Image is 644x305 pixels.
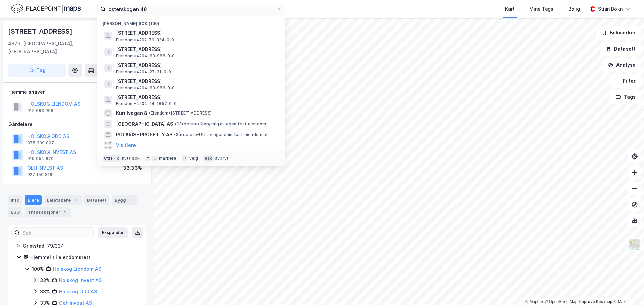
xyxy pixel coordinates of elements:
[529,5,553,13] div: Mine Tags
[116,53,175,59] span: Eiendom • 4204-63-988-0-0
[525,299,544,304] a: Mapbox
[8,195,22,205] div: Info
[174,121,266,127] span: Gårdeiere • Kjøp/salg av egen fast eiendom
[116,77,277,85] span: [STREET_ADDRESS]
[97,16,285,28] div: [PERSON_NAME] søk (100)
[600,42,641,56] button: Datasett
[596,26,641,40] button: Bokmerker
[545,299,578,304] a: OpenStreetMap
[8,26,74,37] div: [STREET_ADDRESS]
[116,93,277,101] span: [STREET_ADDRESS]
[116,141,136,149] button: Vis flere
[568,5,580,13] div: Bolig
[203,155,214,162] div: esc
[62,209,68,215] div: 5
[598,5,623,13] div: Stian Bokn
[149,110,212,116] span: Eiendom • [STREET_ADDRESS]
[103,155,121,162] div: Ctrl + k
[27,140,54,146] div: 975 339 807
[579,299,612,304] a: Improve this map
[40,288,50,296] div: 33%
[116,109,147,117] span: Kurillvegen 8
[174,132,268,137] span: Gårdeiere • Utl. av egen/leid fast eiendom el.
[106,4,277,14] input: Søk på adresse, matrikkel, gårdeiere, leietakere eller personer
[8,88,146,96] div: Hjemmelshaver
[8,64,66,77] button: Tag
[112,195,137,205] div: Bygg
[116,85,175,91] span: Eiendom • 4204-63-986-0-0
[72,197,79,203] div: 1
[122,156,140,161] div: nytt søk
[25,195,42,205] div: Eiere
[8,120,146,128] div: Gårdeiere
[20,228,93,238] input: Søk
[610,273,644,305] div: Kontrollprogram for chat
[8,207,22,217] div: ESG
[84,195,109,205] div: Datasett
[32,265,44,273] div: 100%
[174,121,176,126] span: •
[8,40,109,56] div: 4879, [GEOGRAPHIC_DATA], [GEOGRAPHIC_DATA]
[11,3,81,15] img: logo.f888ab2527a4732fd821a326f86c7f29.svg
[505,5,515,13] div: Kart
[116,69,171,75] span: Eiendom • 4204-27-31-0-0
[610,273,644,305] iframe: Chat Widget
[174,132,176,137] span: •
[40,276,50,284] div: 33%
[59,277,102,283] a: Holskog Invest AS
[27,108,53,113] div: 915 683 908
[27,156,54,161] div: 919 054 670
[59,289,97,294] a: Holskog Odd AS
[215,156,229,161] div: avbryt
[116,37,174,43] span: Eiendom • 4202-79-324-0-0
[127,197,134,203] div: 1
[123,164,142,172] div: 33.33%
[609,74,641,88] button: Filter
[23,242,138,250] div: Grimstad, 79/334
[98,227,128,238] button: Ekspander
[116,29,277,37] span: [STREET_ADDRESS]
[53,266,101,272] a: Holskog Eiendom AS
[30,253,138,261] div: Hjemmel til eiendomsrett
[602,58,641,72] button: Analyse
[116,101,177,106] span: Eiendom • 4204-14-1857-0-0
[149,110,151,116] span: •
[159,156,176,161] div: markere
[189,156,198,161] div: velg
[628,238,641,251] img: Z
[610,90,641,104] button: Tags
[25,207,71,217] div: Transaksjoner
[116,61,277,69] span: [STREET_ADDRESS]
[27,172,52,177] div: 927 150 816
[44,195,82,205] div: Leietakere
[116,45,277,53] span: [STREET_ADDRESS]
[116,120,173,128] span: [GEOGRAPHIC_DATA] AS
[116,131,172,139] span: POLARISE PROPERTY AS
